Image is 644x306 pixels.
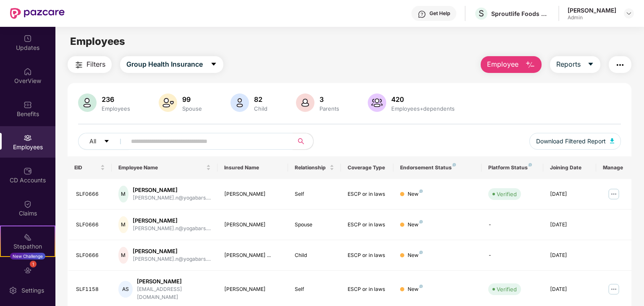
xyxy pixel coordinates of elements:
div: New [408,252,423,259]
span: Group Health Insurance [126,59,203,70]
img: svg+xml;base64,PHN2ZyBpZD0iRHJvcGRvd24tMzJ4MzIiIHhtbG5zPSJodHRwOi8vd3d3LnczLm9yZy8yMDAwL3N2ZyIgd2... [626,10,632,17]
div: Child [252,105,269,112]
img: svg+xml;base64,PHN2ZyB4bWxucz0iaHR0cDovL3d3dy53My5vcmcvMjAwMC9zdmciIHdpZHRoPSI4IiBoZWlnaHQ9IjgiIH... [529,163,532,166]
div: Endorsement Status [400,164,475,171]
span: Download Filtered Report [536,137,606,146]
img: svg+xml;base64,PHN2ZyB4bWxucz0iaHR0cDovL3d3dy53My5vcmcvMjAwMC9zdmciIHdpZHRoPSIyNCIgaGVpZ2h0PSIyNC... [615,60,625,70]
div: Sproutlife Foods Private Limited [491,10,550,18]
div: 99 [181,95,204,104]
div: New [408,221,423,229]
div: AS [118,281,133,298]
div: [EMAIL_ADDRESS][DOMAIN_NAME] [137,285,211,301]
img: manageButton [607,187,620,201]
th: Relationship [288,156,341,179]
div: New [408,285,423,293]
div: Admin [568,14,616,21]
img: svg+xml;base64,PHN2ZyB4bWxucz0iaHR0cDovL3d3dy53My5vcmcvMjAwMC9zdmciIHhtbG5zOnhsaW5rPSJodHRwOi8vd3... [610,138,614,143]
div: SLF0666 [76,252,105,259]
span: Filters [86,59,105,70]
img: svg+xml;base64,PHN2ZyB4bWxucz0iaHR0cDovL3d3dy53My5vcmcvMjAwMC9zdmciIHhtbG5zOnhsaW5rPSJodHRwOi8vd3... [525,60,535,70]
span: Employee [487,59,518,70]
span: All [89,137,96,146]
img: svg+xml;base64,PHN2ZyB4bWxucz0iaHR0cDovL3d3dy53My5vcmcvMjAwMC9zdmciIHdpZHRoPSI4IiBoZWlnaHQ9IjgiIH... [419,285,423,288]
div: Verified [497,190,517,198]
img: New Pazcare Logo [10,8,65,19]
div: [PERSON_NAME] [224,285,281,293]
div: [DATE] [550,285,589,293]
div: [PERSON_NAME] [224,221,281,229]
span: search [293,138,309,145]
div: Parents [318,105,341,112]
div: 236 [100,95,132,104]
div: [PERSON_NAME].n@yogabars.... [133,255,211,263]
div: [DATE] [550,221,589,229]
img: svg+xml;base64,PHN2ZyBpZD0iU2V0dGluZy0yMHgyMCIgeG1sbnM9Imh0dHA6Ly93d3cudzMub3JnLzIwMDAvc3ZnIiB3aW... [9,286,17,295]
div: Verified [497,285,517,293]
div: [PERSON_NAME] [133,247,211,255]
div: Platform Status [488,164,537,171]
div: ESCP or in laws [348,221,387,229]
div: SLF1158 [76,285,105,293]
img: svg+xml;base64,PHN2ZyB4bWxucz0iaHR0cDovL3d3dy53My5vcmcvMjAwMC9zdmciIHhtbG5zOnhsaW5rPSJodHRwOi8vd3... [78,93,97,112]
span: caret-down [210,61,217,68]
span: Employees [70,35,125,47]
td: - [482,240,543,271]
div: SLF0666 [76,221,105,229]
div: ESCP or in laws [348,252,387,259]
img: svg+xml;base64,PHN2ZyB4bWxucz0iaHR0cDovL3d3dy53My5vcmcvMjAwMC9zdmciIHhtbG5zOnhsaW5rPSJodHRwOi8vd3... [230,93,249,112]
div: 1 [30,261,37,267]
div: Spouse [295,221,334,229]
img: svg+xml;base64,PHN2ZyB4bWxucz0iaHR0cDovL3d3dy53My5vcmcvMjAwMC9zdmciIHdpZHRoPSI4IiBoZWlnaHQ9IjgiIH... [419,251,423,254]
div: 82 [252,95,269,104]
span: caret-down [104,138,110,145]
img: svg+xml;base64,PHN2ZyB4bWxucz0iaHR0cDovL3d3dy53My5vcmcvMjAwMC9zdmciIHdpZHRoPSI4IiBoZWlnaHQ9IjgiIH... [419,189,423,193]
img: svg+xml;base64,PHN2ZyBpZD0iRW5kb3JzZW1lbnRzIiB4bWxucz0iaHR0cDovL3d3dy53My5vcmcvMjAwMC9zdmciIHdpZH... [24,266,32,275]
div: ESCP or in laws [348,285,387,293]
button: Download Filtered Report [529,133,621,150]
div: M [118,247,128,264]
span: EID [74,164,99,171]
div: [PERSON_NAME] [133,217,211,225]
div: Employees [100,105,132,112]
img: svg+xml;base64,PHN2ZyB4bWxucz0iaHR0cDovL3d3dy53My5vcmcvMjAwMC9zdmciIHdpZHRoPSI4IiBoZWlnaHQ9IjgiIH... [453,163,456,166]
div: M [118,186,128,202]
div: Spouse [181,105,204,112]
div: 420 [390,95,456,104]
span: S [479,8,484,18]
button: Employee [481,56,542,73]
div: ESCP or in laws [348,190,387,198]
th: Joining Date [543,156,596,179]
div: [PERSON_NAME].n@yogabars.... [133,225,211,233]
img: svg+xml;base64,PHN2ZyBpZD0iQ0RfQWNjb3VudHMiIGRhdGEtbmFtZT0iQ0QgQWNjb3VudHMiIHhtbG5zPSJodHRwOi8vd3... [24,167,32,175]
img: svg+xml;base64,PHN2ZyB4bWxucz0iaHR0cDovL3d3dy53My5vcmcvMjAwMC9zdmciIHdpZHRoPSIyMSIgaGVpZ2h0PSIyMC... [24,233,32,241]
button: Allcaret-down [78,133,129,150]
img: svg+xml;base64,PHN2ZyB4bWxucz0iaHR0cDovL3d3dy53My5vcmcvMjAwMC9zdmciIHhtbG5zOnhsaW5rPSJodHRwOi8vd3... [159,93,177,112]
span: Employee Name [118,164,204,171]
th: Insured Name [217,156,288,179]
div: [DATE] [550,252,589,259]
img: svg+xml;base64,PHN2ZyBpZD0iSG9tZSIgeG1sbnM9Imh0dHA6Ly93d3cudzMub3JnLzIwMDAvc3ZnIiB3aWR0aD0iMjAiIG... [24,67,32,76]
div: [PERSON_NAME].n@yogabars.... [133,194,211,202]
th: Coverage Type [341,156,394,179]
td: - [482,210,543,240]
div: Get Help [429,10,450,17]
th: EID [68,156,112,179]
img: svg+xml;base64,PHN2ZyBpZD0iVXBkYXRlZCIgeG1sbnM9Imh0dHA6Ly93d3cudzMub3JnLzIwMDAvc3ZnIiB3aWR0aD0iMj... [24,34,32,43]
img: svg+xml;base64,PHN2ZyBpZD0iQmVuZWZpdHMiIHhtbG5zPSJodHRwOi8vd3d3LnczLm9yZy8yMDAwL3N2ZyIgd2lkdGg9Ij... [24,101,32,109]
div: [PERSON_NAME] [568,6,616,14]
div: Self [295,190,334,198]
img: svg+xml;base64,PHN2ZyB4bWxucz0iaHR0cDovL3d3dy53My5vcmcvMjAwMC9zdmciIHdpZHRoPSIyNCIgaGVpZ2h0PSIyNC... [74,60,84,70]
div: Settings [19,286,47,295]
div: New Challenge [10,253,45,259]
button: Group Health Insurancecaret-down [120,56,223,73]
div: M [118,216,128,233]
div: Self [295,285,334,293]
img: manageButton [607,283,620,296]
span: Relationship [295,164,328,171]
img: svg+xml;base64,PHN2ZyB4bWxucz0iaHR0cDovL3d3dy53My5vcmcvMjAwMC9zdmciIHhtbG5zOnhsaW5rPSJodHRwOi8vd3... [368,93,386,112]
div: 3 [318,95,341,104]
span: Reports [556,59,581,70]
div: Child [295,252,334,259]
div: Employees+dependents [390,105,456,112]
div: [DATE] [550,190,589,198]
